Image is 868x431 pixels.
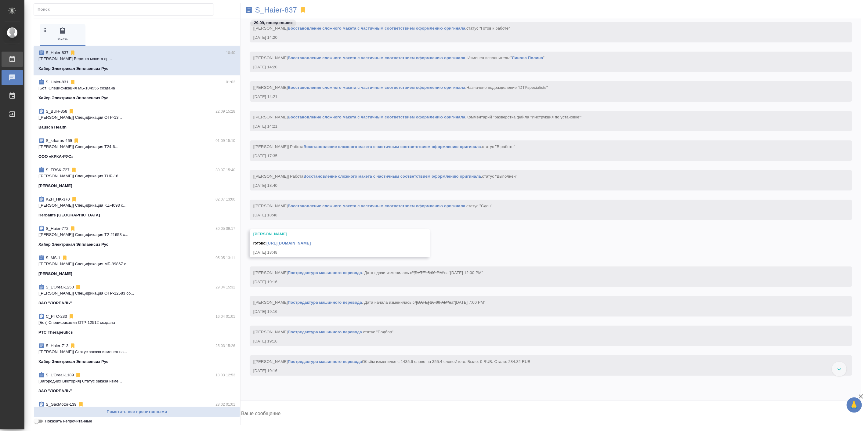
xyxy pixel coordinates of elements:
[215,284,235,290] p: 29.04 15:32
[78,401,84,407] svg: Отписаться
[253,338,831,344] div: [DATE] 19:16
[253,94,831,100] div: [DATE] 14:21
[34,407,240,417] button: Пометить все прочитанными
[38,359,108,365] p: Хайер Электрикал Эпплаенсиз Рус
[254,20,293,26] p: 29.09, понедельник
[46,401,77,407] p: S_GacMotor-139
[34,222,240,251] div: S_Haier-77230.05 09:17[[PERSON_NAME]] Спецификация Т2-21653 с...Хайер Электрикал Эпплаенсиз Рус
[253,123,831,129] div: [DATE] 14:21
[38,202,235,208] p: [[PERSON_NAME]] Спецификация KZ-4093 с...
[38,232,235,238] p: [[PERSON_NAME]] Спецификация Т2-21653 с...
[38,271,72,277] p: [PERSON_NAME]
[226,79,235,85] p: 01:02
[303,144,481,149] a: Восстановление сложного макета с частичным соответствием оформлению оригинала
[34,339,240,368] div: S_Haier-71325.03 15:26[[PERSON_NAME]] Статус заказа изменен на...Хайер Электрикал Эпплаенсиз Рус
[70,79,76,85] svg: Отписаться
[288,204,465,208] a: Восстановление сложного макета с частичным соответствием оформлению оригинала
[847,397,862,413] button: 🙏
[34,193,240,222] div: KZH_HK-37002.07 13:00[[PERSON_NAME]] Спецификация KZ-4093 с...Herbalife [GEOGRAPHIC_DATA]
[253,56,544,60] span: [[PERSON_NAME] . Изменен исполнитель:
[38,95,108,101] p: Хайер Электрикал Эпплаенсиз Рус
[46,372,74,378] p: S_L’Oreal-1189
[38,144,235,150] p: [[PERSON_NAME]] Спецификация T24-6...
[255,7,297,13] p: S_Haier-837
[455,359,531,364] span: Итого. Было: 0 RUB. Стало: 284.32 RUB
[226,50,235,56] p: 10:40
[215,108,235,114] p: 22.09 15:28
[46,79,68,85] p: S_Haier-831
[253,249,409,255] div: [DATE] 18:48
[38,212,100,218] p: Herbalife [GEOGRAPHIC_DATA]
[253,34,831,41] div: [DATE] 14:20
[512,56,543,60] a: Линова Полина
[454,300,486,305] span: "[DATE] 7:00 PM"
[412,270,444,275] span: "[DATE] 5:00 PM"
[415,300,449,305] span: "[DATE] 10:00 AM"
[303,174,481,179] a: Восстановление сложного макета с частичным соответствием оформлению оригинала
[253,330,393,334] span: [[PERSON_NAME] .
[288,359,362,364] a: Постредактура машинного перевода
[253,85,548,90] span: [[PERSON_NAME] .
[38,320,235,326] p: [Бот] Спецификация OTP-12512 создана
[38,173,235,179] p: [[PERSON_NAME]] Спецификация TUP-16...
[38,124,67,130] p: Bausch Health
[215,138,235,144] p: 01.09 15:10
[215,313,235,320] p: 16.04 01:01
[511,56,545,60] span: " "
[45,418,92,424] span: Показать непрочитанные
[215,196,235,202] p: 02.07 13:00
[215,401,235,407] p: 28.02 01:01
[68,108,74,114] svg: Отписаться
[253,309,831,315] div: [DATE] 19:16
[38,329,73,335] p: PTC Therapeutics
[253,241,311,245] span: готово:
[34,310,240,339] div: C_PTC-23316.04 01:01[Бот] Спецификация OTP-12512 созданаPTC Therapeutics
[38,241,108,248] p: Хайер Электрикал Эпплаенсиз Рус
[253,368,831,374] div: [DATE] 19:16
[34,281,240,310] div: S_L’Oreal-125029.04 15:32[[PERSON_NAME]] Спецификация OTP-12583 со...ЗАО "ЛОРЕАЛЬ"
[38,5,214,14] input: Поиск
[37,408,237,415] span: Пометить все прочитанными
[38,290,235,296] p: [[PERSON_NAME]] Спецификация OTP-12583 со...
[253,270,483,275] span: [[PERSON_NAME] . Дата сдачи изменилась с на
[38,378,235,384] p: [Загородних Виктория] Статус заказа изме...
[482,174,517,179] span: статус "Выполнен"
[466,204,492,208] span: статус "Сдан"
[46,50,68,56] p: S_Haier-837
[215,255,235,261] p: 05.05 13:11
[288,115,465,119] a: Восстановление сложного макета с частичным соответствием оформлению оригинала
[215,372,235,378] p: 13.03 12:53
[46,167,70,173] p: S_FRSK-727
[849,399,859,411] span: 🙏
[253,231,409,237] div: [PERSON_NAME]
[215,343,235,349] p: 25.03 15:26
[38,56,235,62] p: [[PERSON_NAME] Верстка макета ср...
[34,105,240,134] div: S_BUH-35822.09 15:28[[PERSON_NAME]] Спецификация OTP-13...Bausch Health
[71,167,77,173] svg: Отписаться
[42,27,48,33] svg: Зажми и перетащи, чтобы поменять порядок вкладок
[68,313,74,320] svg: Отписаться
[215,226,235,232] p: 30.05 09:17
[38,66,108,72] p: Хайер Электрикал Эпплаенсиз Рус
[288,300,362,305] a: Постредактура машинного перевода
[253,279,831,285] div: [DATE] 19:16
[253,183,831,189] div: [DATE] 18:40
[253,144,515,149] span: [[PERSON_NAME]] Работа .
[288,85,465,90] a: Восстановление сложного макета с частичным соответствием оформлению оригинала
[34,251,240,281] div: S_MS-105.05 13:11[[PERSON_NAME]] Спецификация МБ-99867 с...[PERSON_NAME]
[449,270,483,275] span: "[DATE] 12:00 PM"
[75,284,81,290] svg: Отписаться
[42,27,83,42] span: Заказы
[482,144,515,149] span: статус "В работе"
[466,115,582,119] span: Комментарий "разверстка файла "Инструкция по установке""
[253,204,492,208] span: [[PERSON_NAME] .
[73,138,79,144] svg: Отписаться
[46,313,67,320] p: C_PTC-233
[288,330,362,334] a: Постредактура машинного перевода
[34,46,240,75] div: S_Haier-83710:40[[PERSON_NAME] Верстка макета ср...Хайер Электрикал Эпплаенсиз Рус
[34,398,240,427] div: S_GacMotor-13928.02 01:01[Бот] Спецификация AU-15707 созданаООО "ГАК МОТОР РУС"
[38,183,72,189] p: [PERSON_NAME]
[46,226,68,232] p: S_Haier-772
[253,64,831,70] div: [DATE] 14:20
[71,196,77,202] svg: Отписаться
